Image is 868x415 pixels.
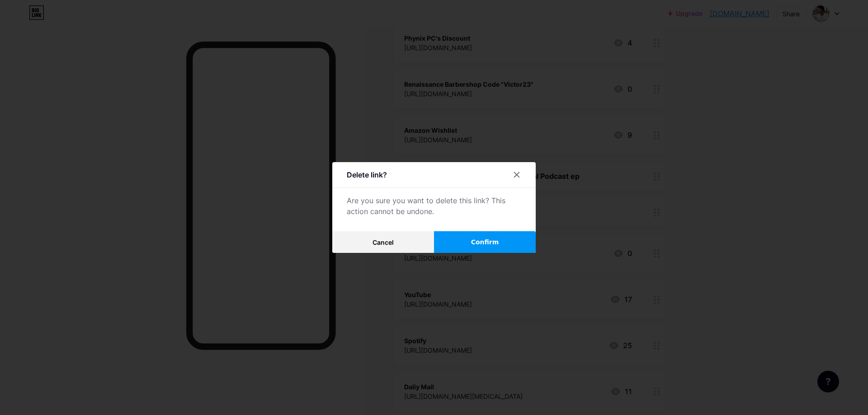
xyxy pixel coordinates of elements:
span: Cancel [373,238,394,246]
span: Confirm [471,238,499,247]
div: Are you sure you want to delete this link? This action cannot be undone. [347,195,521,217]
div: Delete link? [347,169,387,180]
button: Confirm [434,231,536,253]
button: Cancel [332,231,434,253]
